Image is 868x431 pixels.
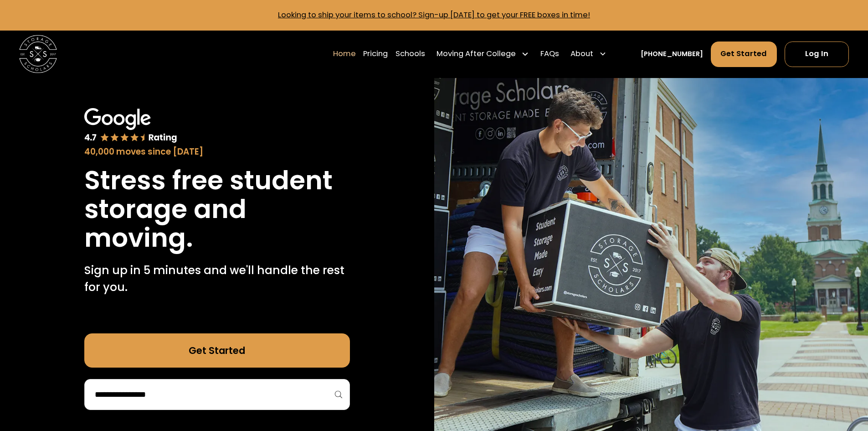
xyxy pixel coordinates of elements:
[785,42,849,67] a: Log In
[19,35,57,73] img: Storage Scholars main logo
[84,262,350,296] p: Sign up in 5 minutes and we'll handle the rest for you.
[567,41,611,67] div: About
[84,145,350,158] div: 40,000 moves since [DATE]
[363,41,388,67] a: Pricing
[711,42,777,67] a: Get Started
[84,108,177,144] img: Google 4.7 star rating
[84,166,350,252] h1: Stress free student storage and moving.
[333,41,356,67] a: Home
[437,48,516,60] div: Moving After College
[540,41,559,67] a: FAQs
[641,49,703,59] a: [PHONE_NUMBER]
[570,48,593,60] div: About
[278,10,590,20] a: Looking to ship your items to school? Sign-up [DATE] to get your FREE boxes in time!
[84,333,350,368] a: Get Started
[395,41,425,67] a: Schools
[433,41,533,67] div: Moving After College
